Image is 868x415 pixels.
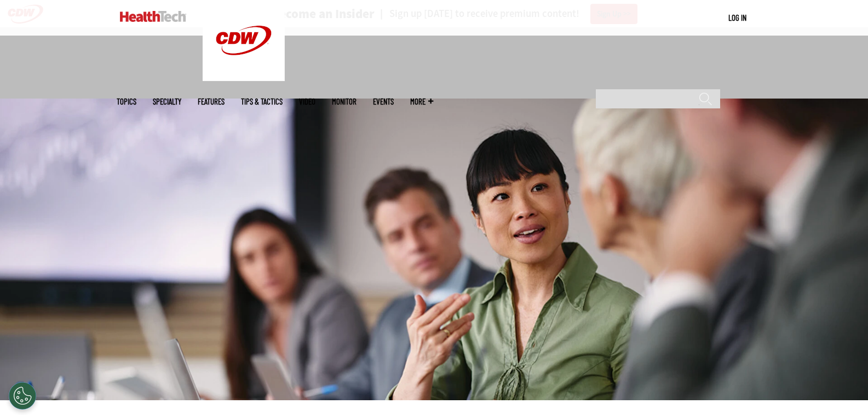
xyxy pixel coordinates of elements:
a: Log in [728,13,746,22]
a: Tips & Tactics [241,97,283,106]
a: MonITor [332,97,357,106]
a: Video [299,97,315,106]
span: More [410,97,433,106]
div: Cookies Settings [9,382,36,410]
a: CDW [203,72,285,84]
a: Events [373,97,394,106]
img: Home [120,11,186,22]
button: Open Preferences [9,382,36,410]
span: Topics [117,97,136,106]
span: Specialty [153,97,181,106]
a: Features [198,97,225,106]
div: User menu [728,12,746,24]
